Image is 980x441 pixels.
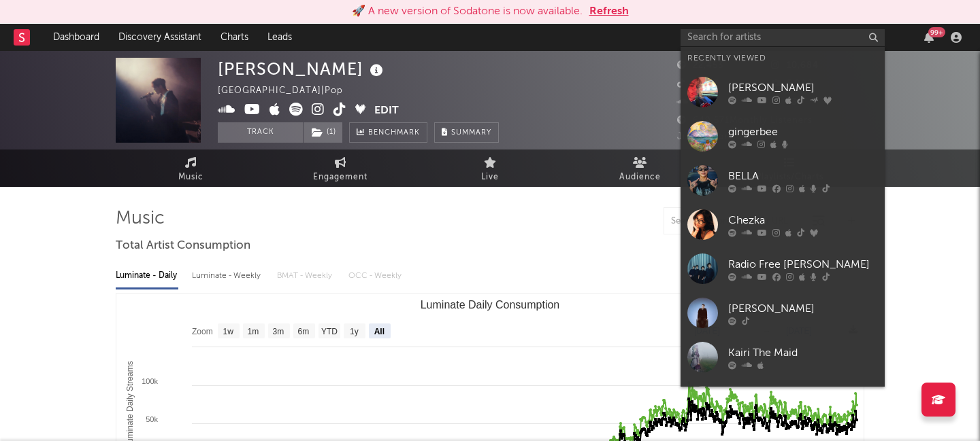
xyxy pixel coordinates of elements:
[44,24,109,51] a: Dashboard
[352,3,583,20] div: 🚀 A new version of Sodatone is now available.
[728,168,878,184] div: BELLA
[619,169,661,186] span: Audience
[728,124,878,140] div: gingerbee
[677,133,758,141] span: Jump Score: 80.8
[142,377,158,385] text: 100k
[116,264,178,287] div: Luminate - Daily
[218,83,359,99] div: [GEOGRAPHIC_DATA] | Pop
[218,122,303,143] button: Track
[211,24,258,51] a: Charts
[728,256,878,272] div: Radio Free [PERSON_NAME]
[350,327,359,336] text: 1y
[192,264,263,287] div: Luminate - Weekly
[273,327,284,336] text: 3m
[677,98,710,107] span: 920
[321,327,338,336] text: YTD
[924,32,934,43] button: 99+
[248,327,259,336] text: 1m
[681,70,885,114] a: [PERSON_NAME]
[681,379,885,423] a: Midnight Til Morning
[265,149,415,187] a: Engagement
[258,24,301,51] a: Leads
[304,122,342,143] button: (1)
[664,216,808,227] input: Search by song name or URL
[681,158,885,202] a: BELLA
[589,3,629,20] button: Refresh
[178,169,203,186] span: Music
[146,415,158,423] text: 50k
[313,169,367,186] span: Engagement
[192,327,213,336] text: Zoom
[681,291,885,335] a: [PERSON_NAME]
[116,149,265,187] a: Music
[728,80,878,96] div: [PERSON_NAME]
[681,114,885,158] a: gingerbee
[415,149,565,187] a: Live
[681,202,885,247] a: Chezka
[451,129,491,137] span: Summary
[223,327,234,336] text: 1w
[374,327,385,336] text: All
[218,58,387,80] div: [PERSON_NAME]
[421,299,560,311] text: Luminate Daily Consumption
[681,29,885,46] input: Search for artists
[728,345,878,361] div: Kairi The Maid
[368,125,420,141] span: Benchmark
[677,116,813,125] span: 649,571 Monthly Listeners
[728,212,878,228] div: Chezka
[349,122,427,143] a: Benchmark
[677,61,723,70] span: 22,453
[374,103,399,120] button: Edit
[116,238,250,254] span: Total Artist Consumption
[728,300,878,317] div: [PERSON_NAME]
[681,335,885,379] a: Kairi The Maid
[434,122,499,143] button: Summary
[109,24,211,51] a: Discovery Assistant
[303,122,343,143] span: ( 1 )
[681,247,885,291] a: Radio Free [PERSON_NAME]
[298,327,310,336] text: 6m
[687,50,878,67] div: Recently Viewed
[481,169,499,186] span: Live
[677,80,719,88] span: 4,363
[928,27,945,37] div: 99 +
[565,149,715,187] a: Audience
